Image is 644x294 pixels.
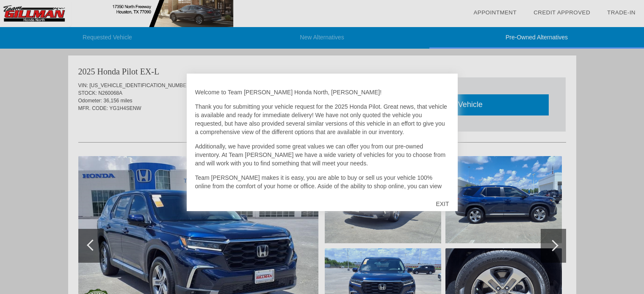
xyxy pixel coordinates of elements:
[195,173,449,216] p: Team [PERSON_NAME] makes it is easy, you are able to buy or sell us your vehicle 100% online from...
[195,102,449,136] p: Thank you for submitting your vehicle request for the 2025 Honda Pilot. Great news, that vehicle ...
[195,142,449,168] p: Additionally, we have provided some great values we can offer you from our pre-owned inventory. A...
[195,88,449,96] p: Welcome to Team [PERSON_NAME] Honda North, [PERSON_NAME]!
[607,9,636,16] a: Trade-In
[533,9,590,16] a: Credit Approved
[473,9,517,16] a: Appointment
[427,191,457,217] div: EXIT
